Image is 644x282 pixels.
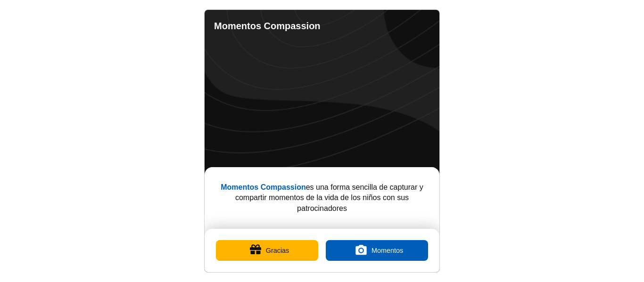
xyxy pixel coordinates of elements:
[419,19,430,31] a: Ajustes
[326,240,428,261] label: Momentos
[400,19,411,31] a: Contacto
[214,21,321,31] b: Momentos Compassion
[381,19,392,31] a: Completed Moments
[220,182,424,214] p: es una forma sencilla de capturar y compartir momentos de la vida de los niños con sus patrocinad...
[221,183,305,191] b: Momentos Compassion
[216,240,318,261] button: Gracias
